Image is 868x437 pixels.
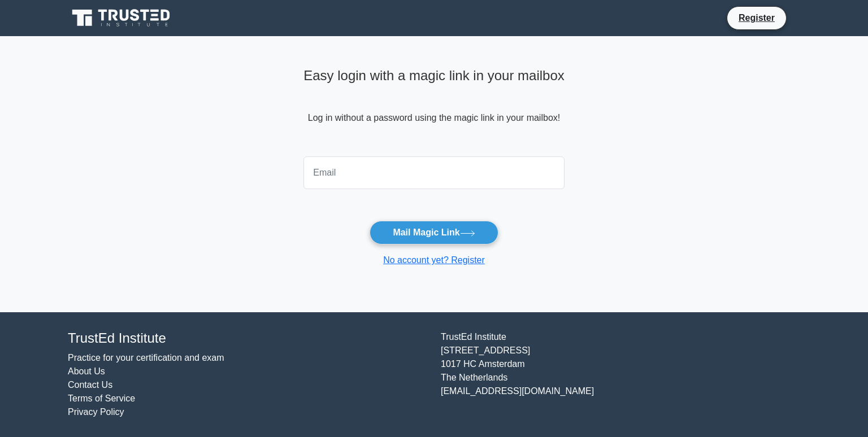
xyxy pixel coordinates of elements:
a: Privacy Policy [68,407,124,417]
a: Contact Us [68,380,112,390]
h4: Easy login with a magic link in your mailbox [303,68,565,84]
a: Register [732,11,782,25]
div: Log in without a password using the magic link in your mailbox! [303,63,565,152]
div: TrustEd Institute [STREET_ADDRESS] 1017 HC Amsterdam The Netherlands [EMAIL_ADDRESS][DOMAIN_NAME] [434,330,807,419]
h4: TrustEd Institute [68,330,427,347]
a: Practice for your certification and exam [68,353,224,362]
a: About Us [68,366,105,376]
input: Email [303,156,565,189]
button: Mail Magic Link [370,221,498,244]
a: Terms of Service [68,394,135,403]
a: No account yet? Register [383,255,485,265]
